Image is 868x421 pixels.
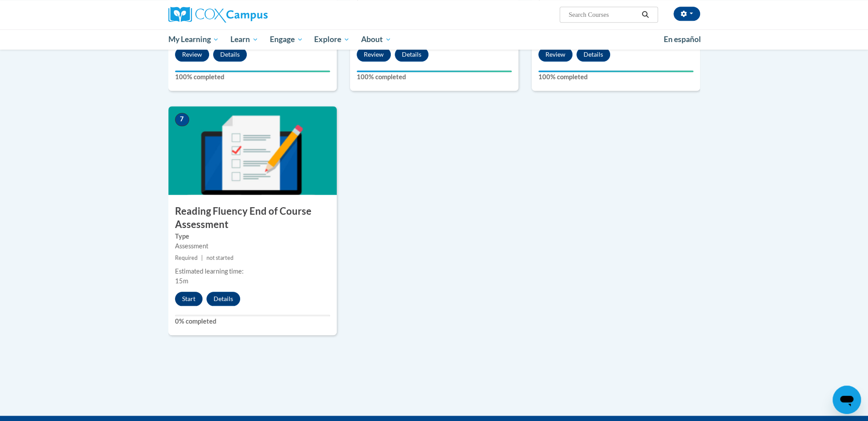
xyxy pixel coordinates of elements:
label: 100% completed [175,72,330,82]
h3: Reading Fluency End of Course Assessment [168,205,337,232]
span: 7 [175,113,189,126]
span: En español [664,35,701,44]
label: 100% completed [357,72,512,82]
div: Assessment [175,241,330,251]
button: Review [175,47,209,62]
button: Details [213,47,247,62]
div: Your progress [357,70,512,72]
a: About [355,29,397,50]
a: Engage [264,29,309,50]
input: Search Courses [568,9,638,20]
button: Account Settings [673,7,700,21]
div: Your progress [538,70,693,72]
div: Estimated learning time: [175,267,330,276]
a: Learn [225,29,264,50]
span: not started [206,255,234,261]
a: En español [658,30,707,49]
span: | [201,255,203,261]
div: Your progress [175,70,330,72]
button: Details [395,47,428,62]
button: Details [576,47,610,62]
span: 15m [175,277,188,285]
a: Explore [308,29,355,50]
span: Required [175,255,198,261]
span: Engage [270,34,303,45]
span: About [361,34,391,45]
div: Main menu [155,29,713,50]
button: Review [538,47,572,62]
img: Course Image [168,106,337,195]
span: Learn [230,34,258,45]
a: My Learning [163,29,225,50]
img: Cox Campus [168,7,268,23]
button: Search [638,9,652,20]
label: 0% completed [175,317,330,326]
label: Type [175,232,330,241]
span: Explore [314,34,350,45]
button: Details [206,292,240,306]
button: Review [357,47,391,62]
button: Start [175,292,202,306]
iframe: Button to launch messaging window [833,386,861,414]
span: My Learning [168,34,219,45]
label: 100% completed [538,72,693,82]
a: Cox Campus [168,7,337,23]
